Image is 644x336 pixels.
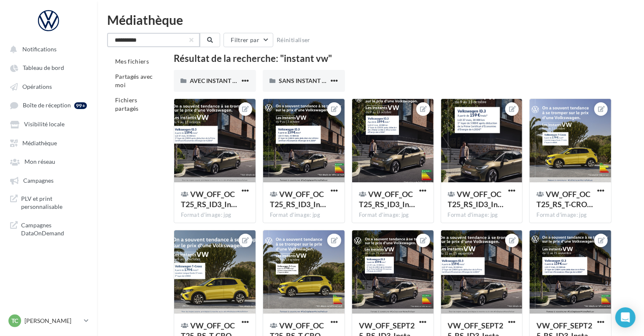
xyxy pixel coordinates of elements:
div: 99+ [74,102,87,109]
div: Format d'image: jpg [359,211,427,219]
a: Médiathèque [5,135,92,150]
div: Résultat de la recherche: "instant vw" [174,54,612,63]
a: Tableau de bord [5,60,92,75]
div: Open Intercom Messenger [615,307,636,328]
a: Visibilité locale [5,116,92,131]
span: Tableau de bord [23,64,64,72]
button: Filtrer par [224,33,273,47]
span: AVEC INSTANT VW [190,77,243,84]
a: PLV et print personnalisable [5,191,92,214]
a: Mon réseau [5,154,92,169]
span: Mon réseau [24,158,55,165]
span: Fichiers partagés [115,96,139,112]
span: VW_OFF_OCT25_RS_T-CROSS_InstantVW_CARRE [536,189,593,209]
p: [PERSON_NAME] [24,317,81,325]
span: VW_OFF_OCT25_RS_ID3_InstantVW_INSTA_1080x1350px [359,189,415,209]
span: Notifications [22,45,57,53]
button: Notifications [5,41,89,56]
div: Format d'image: jpg [536,211,604,219]
span: Campagnes [23,177,54,184]
a: Boîte de réception 99+ [5,97,92,113]
span: Opérations [22,83,52,90]
a: Opérations [5,79,92,94]
span: VW_OFF_OCT25_RS_ID3_InstantVW_GMB_720x720px [270,189,326,209]
a: Campagnes [5,173,92,188]
span: Mes fichiers [115,58,149,65]
a: Campagnes DataOnDemand [5,218,92,241]
span: VW_OFF_OCT25_RS_ID3_InstantVW_STORY_1080x1920px [448,189,504,209]
span: Médiathèque [22,139,57,147]
div: Format d'image: jpg [181,211,249,219]
button: Réinitialiser [273,35,314,45]
span: Campagnes DataOnDemand [21,221,87,237]
span: VW_OFF_OCT25_RS_ID3_InstantVW_GMB_1740x1300px [181,189,237,209]
span: SANS INSTANT VW [279,77,332,84]
span: Visibilité locale [24,121,65,128]
span: TC [11,317,18,325]
div: Format d'image: jpg [270,211,338,219]
div: Médiathèque [107,13,634,26]
div: Format d'image: jpg [448,211,516,219]
span: Partagés avec moi [115,73,153,88]
span: PLV et print personnalisable [21,195,87,211]
a: TC [PERSON_NAME] [7,313,90,329]
span: Boîte de réception [23,102,71,109]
